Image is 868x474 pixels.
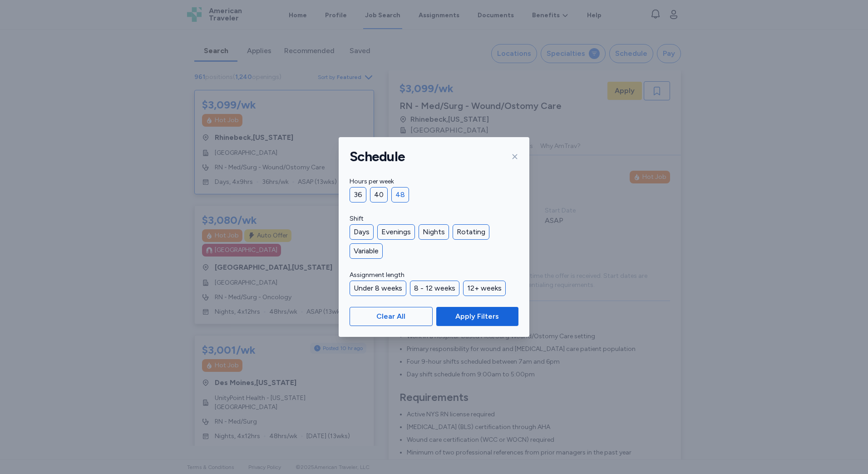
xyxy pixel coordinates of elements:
[410,281,459,296] div: 8 - 12 weeks
[370,187,388,202] div: 40
[463,281,506,296] div: 12+ weeks
[376,311,405,322] span: Clear All
[350,224,374,240] div: Days
[377,224,415,240] div: Evenings
[350,176,518,187] label: Hours per week
[391,187,409,202] div: 48
[436,307,518,326] button: Apply Filters
[350,187,366,202] div: 36
[350,243,383,259] div: Variable
[455,311,499,322] span: Apply Filters
[350,307,433,326] button: Clear All
[350,281,406,296] div: Under 8 weeks
[350,213,518,224] label: Shift
[350,270,518,281] label: Assignment length
[350,148,405,165] h1: Schedule
[419,224,449,240] div: Nights
[453,224,489,240] div: Rotating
